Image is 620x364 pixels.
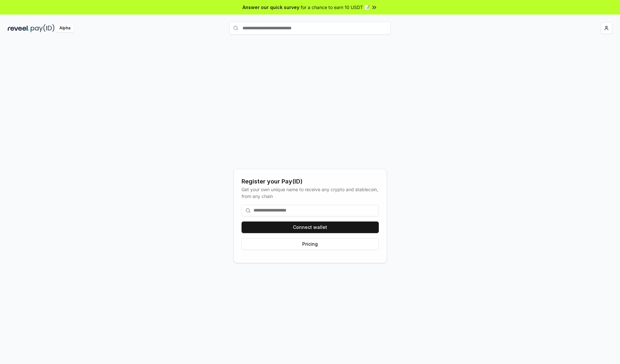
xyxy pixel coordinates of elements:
div: Register your Pay(ID) [242,177,379,186]
button: Pricing [242,238,379,250]
button: Connect wallet [242,221,379,233]
span: for a chance to earn 10 USDT 📝 [301,4,370,11]
div: Alpha [56,24,74,32]
div: Get your own unique name to receive any crypto and stablecoin, from any chain [242,186,379,200]
span: Answer our quick survey [243,4,299,11]
img: pay_id [31,24,55,32]
img: reveel_dark [8,24,29,32]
